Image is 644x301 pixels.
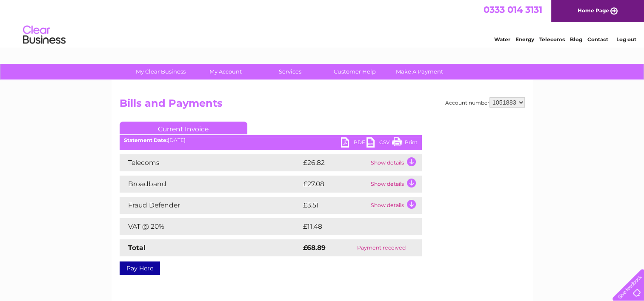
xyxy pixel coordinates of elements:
td: Broadband [120,176,301,193]
strong: £68.89 [303,244,326,252]
a: Make A Payment [384,64,455,80]
a: Current Invoice [120,122,247,134]
td: Telecoms [120,154,301,171]
a: Pay Here [120,261,160,275]
b: Statement Date: [124,137,168,143]
a: Customer Help [320,64,390,80]
td: £26.82 [301,154,369,171]
div: Clear Business is a trading name of Verastar Limited (registered in [GEOGRAPHIC_DATA] No. 3667643... [121,5,524,41]
strong: Total [128,244,146,252]
a: My Clear Business [126,64,196,80]
div: [DATE] [120,137,422,143]
a: Telecoms [539,36,565,43]
a: Log out [616,36,636,43]
a: Energy [515,36,534,43]
a: CSV [366,137,392,150]
a: My Account [190,64,260,80]
td: Show details [369,154,422,171]
img: logo.png [23,22,66,48]
td: £3.51 [301,197,369,214]
a: Services [255,64,325,80]
td: Show details [369,176,422,193]
a: PDF [341,137,366,150]
td: Fraud Defender [120,197,301,214]
td: £27.08 [301,176,369,193]
a: Print [392,137,418,150]
a: Contact [587,36,608,43]
div: Account number [445,97,525,108]
td: Show details [369,197,422,214]
a: Water [494,36,510,43]
td: VAT @ 20% [120,218,301,235]
td: £11.48 [301,218,403,235]
h2: Bills and Payments [120,97,525,114]
td: Payment received [341,239,421,256]
a: 0333 014 3131 [484,4,542,15]
a: Blog [570,36,582,43]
